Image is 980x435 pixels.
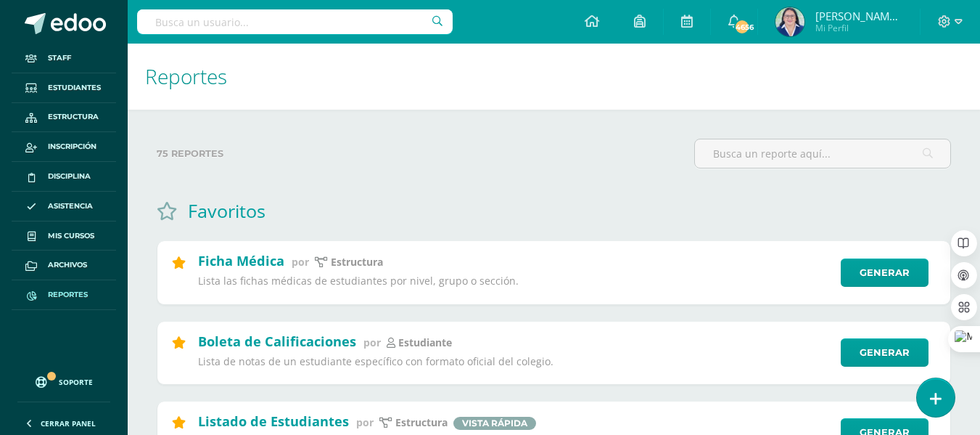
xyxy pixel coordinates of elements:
[48,52,71,64] span: Staff
[12,103,116,133] a: Estructura
[395,416,448,429] p: Estructura
[292,255,309,269] span: por
[198,333,356,350] h2: Boleta de Calificaciones
[398,336,452,349] p: estudiante
[157,139,683,168] label: 75 reportes
[775,7,804,36] img: 8369efb87e5cb66e5f59332c9f6b987d.png
[331,256,383,269] p: estructura
[188,198,265,223] h1: Favoritos
[137,9,453,34] input: Busca un usuario...
[48,200,93,212] span: Asistencia
[12,280,116,310] a: Reportes
[815,9,902,23] span: [PERSON_NAME][US_STATE]
[48,111,99,123] span: Estructura
[48,171,91,182] span: Disciplina
[12,44,116,73] a: Staff
[48,82,101,94] span: Estudiantes
[356,415,374,429] span: por
[841,338,928,367] a: Generar
[145,62,227,90] span: Reportes
[48,230,94,242] span: Mis cursos
[12,192,116,221] a: Asistencia
[12,162,116,192] a: Disciplina
[12,132,116,162] a: Inscripción
[12,221,116,251] a: Mis cursos
[12,73,116,103] a: Estudiantes
[695,139,950,168] input: Busca un reporte aquí...
[12,251,116,280] a: Archivos
[41,418,96,428] span: Cerrar panel
[363,336,381,349] span: por
[198,412,349,430] h2: Listado de Estudiantes
[198,355,831,368] p: Lista de notas de un estudiante específico con formato oficial del colegio.
[48,289,88,301] span: Reportes
[815,22,902,34] span: Mi Perfil
[198,275,831,288] p: Lista las fichas médicas de estudiantes por nivel, grupo o sección.
[734,19,750,35] span: 4656
[48,141,96,153] span: Inscripción
[453,417,536,430] span: Vista rápida
[841,259,928,287] a: Generar
[48,259,87,271] span: Archivos
[17,362,110,398] a: Soporte
[198,252,284,269] h2: Ficha Médica
[59,377,93,387] span: Soporte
